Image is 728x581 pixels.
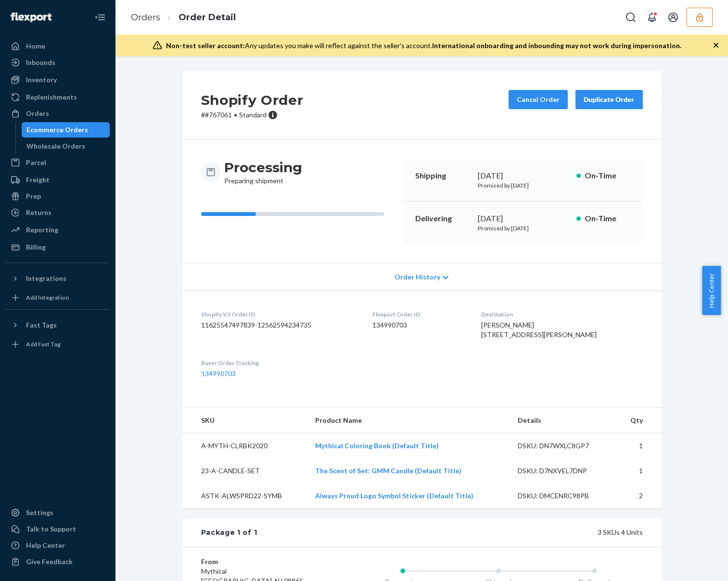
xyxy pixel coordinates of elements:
[585,213,631,224] p: On-Time
[616,433,662,459] td: 1
[616,483,662,508] td: 2
[6,155,110,170] a: Parcel
[26,274,66,283] div: Integrations
[6,271,110,286] button: Integrations
[6,521,110,537] a: Talk to Support
[26,191,41,201] div: Prep
[621,8,640,27] button: Open Search Box
[509,90,568,109] button: Cancel Order
[6,554,110,569] button: Give Feedback
[585,170,631,181] p: On-Time
[201,90,304,110] h2: Shopify Order
[26,340,61,348] div: Add Fast Tag
[123,3,243,32] ol: breadcrumbs
[415,170,470,181] p: Shipping
[166,41,681,51] div: Any updates you make will reflect against the seller's account.
[26,293,69,302] div: Add Integration
[11,13,51,22] img: Flexport logo
[26,92,77,102] div: Replenishments
[642,8,662,27] button: Open notifications
[6,106,110,121] a: Orders
[432,41,681,50] span: International onboarding and inbounding may not work during impersonation.
[201,110,304,120] p: # #767061
[372,320,466,330] dd: 134990703
[201,557,316,567] dt: From
[478,170,569,181] div: [DATE]
[26,208,51,217] div: Returns
[26,158,46,167] div: Parcel
[6,337,110,352] a: Add Fast Tag
[6,538,110,553] a: Help Center
[6,55,110,70] a: Inbounds
[6,290,110,305] a: Add Integration
[182,458,307,483] td: 23-A-CANDLE-SET
[224,159,302,186] div: Preparing shipment
[26,524,76,534] div: Talk to Support
[26,125,88,135] div: Ecommerce Orders
[575,90,643,109] button: Duplicate Order
[26,320,57,330] div: Fast Tags
[26,141,85,151] div: Wholesale Orders
[315,442,439,450] a: Mythical Coloring Book (Default Title)
[6,189,110,204] a: Prep
[182,433,307,459] td: A-MYTH-CLRBK2020
[182,483,307,508] td: ASTK-ALWSPRD22-SYMB
[182,408,307,433] th: SKU
[257,528,642,537] div: 3 SKUs 4 Units
[26,557,73,567] div: Give Feedback
[6,72,110,88] a: Inventory
[239,111,267,119] span: Standard
[6,222,110,238] a: Reporting
[372,310,466,318] dt: Flexport Order ID
[26,41,45,51] div: Home
[6,205,110,220] a: Returns
[90,8,110,27] button: Close Navigation
[510,408,616,433] th: Details
[26,242,46,252] div: Billing
[315,492,473,500] a: Always Proud Logo Symbol Sticker (Default Title)
[6,317,110,333] button: Fast Tags
[481,310,642,318] dt: Destination
[179,12,236,23] a: Order Detail
[234,111,237,119] span: •
[26,75,57,85] div: Inventory
[307,408,510,433] th: Product Name
[6,89,110,105] a: Replenishments
[616,458,662,483] td: 1
[702,266,721,315] button: Help Center
[6,38,110,54] a: Home
[26,508,53,518] div: Settings
[201,310,357,318] dt: Shopify V3 Order ID
[584,95,635,104] div: Duplicate Order
[201,320,357,330] dd: 11625547497839-12562594234735
[131,12,160,23] a: Orders
[22,139,110,154] a: Wholesale Orders
[6,505,110,520] a: Settings
[664,8,683,27] button: Open account menu
[224,159,302,176] h3: Processing
[481,321,597,339] span: [PERSON_NAME] [STREET_ADDRESS][PERSON_NAME]
[478,181,569,189] p: Promised by [DATE]
[201,369,236,378] a: 134990703
[26,225,58,235] div: Reporting
[315,467,461,475] a: The Scent of Set: GMM Candle (Default Title)
[26,109,49,118] div: Orders
[395,272,440,282] span: Order History
[478,224,569,232] p: Promised by [DATE]
[26,541,65,550] div: Help Center
[616,408,662,433] th: Qty
[518,491,608,501] div: DSKU: DMCENRC98PB
[26,58,55,67] div: Inbounds
[415,213,470,224] p: Delivering
[518,441,608,451] div: DSKU: DN7WXLC8GP7
[518,466,608,476] div: DSKU: D7NXVEL7DNP
[166,41,245,50] span: Non-test seller account:
[6,172,110,188] a: Freight
[26,175,50,185] div: Freight
[201,528,257,537] div: Package 1 of 1
[201,359,357,367] dt: Buyer Order Tracking
[478,213,569,224] div: [DATE]
[22,122,110,138] a: Ecommerce Orders
[6,240,110,255] a: Billing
